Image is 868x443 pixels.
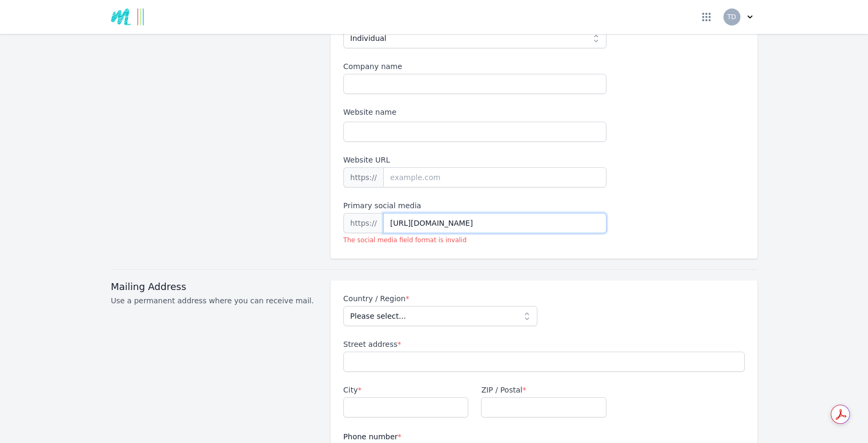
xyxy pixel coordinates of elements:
[343,167,383,188] span: https://
[343,339,745,350] label: Street address
[111,280,318,293] h3: Mailing Address
[111,295,318,306] p: Use a permanent address where you can receive mail.
[343,293,537,304] label: Country / Region
[343,155,606,165] label: Website URL
[343,432,401,441] span: Phone number
[343,107,606,117] label: Website name
[343,61,606,72] label: Company name
[383,213,606,233] input: example.com
[343,213,383,233] span: https://
[343,200,606,211] label: Primary social media
[343,236,467,244] span: The social media field format is invalid
[383,167,606,188] input: example.com
[481,385,606,395] label: ZIP / Postal
[343,385,469,395] label: City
